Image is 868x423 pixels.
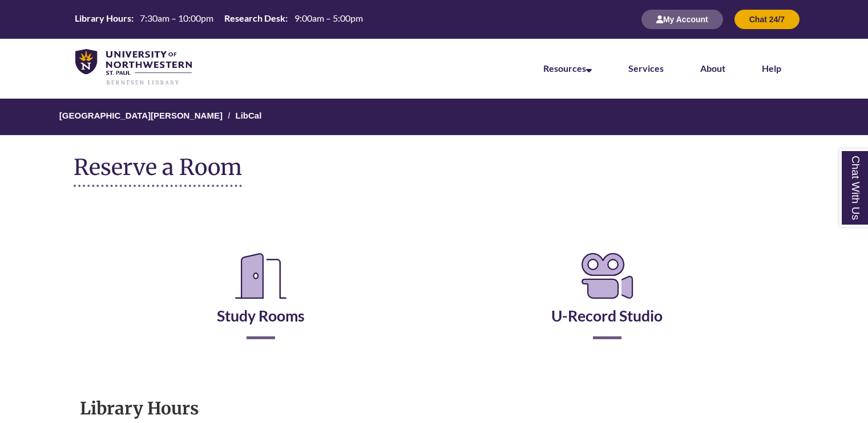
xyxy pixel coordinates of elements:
[70,12,367,27] a: Hours Today
[734,10,800,29] button: Chat 24/7
[235,111,261,120] a: LibCal
[700,63,725,74] a: About
[641,14,723,24] a: My Account
[74,215,794,373] div: Reserve a Room
[220,12,289,25] th: Research Desk:
[551,278,663,325] a: U-Record Studio
[70,12,135,25] th: Library Hours:
[294,13,363,23] span: 9:00am – 5:00pm
[74,155,242,187] h1: Reserve a Room
[543,63,592,74] a: Resources
[217,278,305,325] a: Study Rooms
[140,13,213,23] span: 7:30am – 10:00pm
[59,111,223,120] a: [GEOGRAPHIC_DATA][PERSON_NAME]
[628,63,664,74] a: Services
[75,49,192,86] img: UNWSP Library Logo
[641,10,723,29] button: My Account
[734,14,800,24] a: Chat 24/7
[70,12,367,26] table: Hours Today
[80,397,788,419] h1: Library Hours
[74,99,794,135] nav: Breadcrumb
[762,63,781,74] a: Help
